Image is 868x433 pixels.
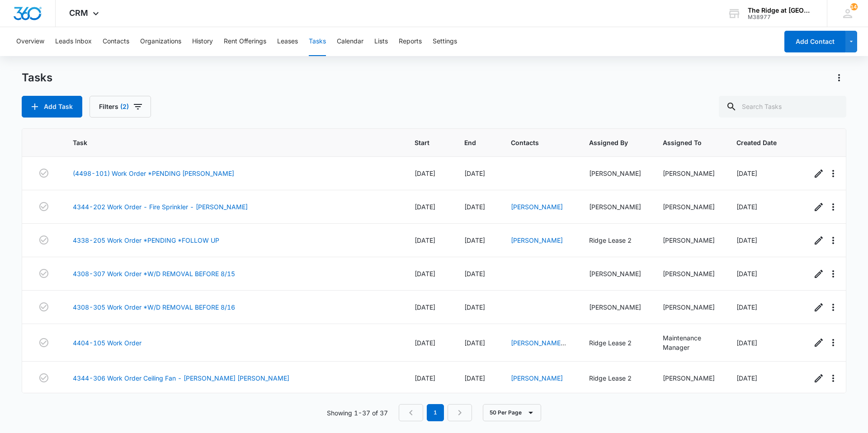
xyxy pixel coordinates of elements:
span: [DATE] [415,270,435,278]
span: [DATE] [464,203,485,211]
span: [DATE] [415,236,435,244]
button: History [192,27,213,56]
button: Calendar [337,27,363,56]
button: Leases [277,27,298,56]
button: Organizations [140,27,181,56]
button: Filters(2) [90,96,151,118]
span: [DATE] [464,303,485,311]
span: Task [73,138,380,147]
div: account name [748,7,814,14]
div: [PERSON_NAME] [663,169,715,178]
nav: Pagination [399,404,472,421]
span: [DATE] [415,303,435,311]
span: [DATE] [736,374,757,382]
span: CRM [69,8,88,18]
span: Assigned By [589,138,628,147]
a: 4404-105 Work Order [73,338,142,348]
button: Reports [399,27,422,56]
input: Search Tasks [719,96,846,118]
span: [DATE] [415,169,435,177]
span: Contacts [511,138,554,147]
div: [PERSON_NAME] [663,202,715,212]
span: [DATE] [415,374,435,382]
a: [PERSON_NAME] [511,236,563,244]
span: (2) [120,104,129,110]
span: 147 [850,3,858,10]
button: 50 Per Page [483,404,541,421]
a: (4498-101) Work Order *PENDING [PERSON_NAME] [73,169,234,178]
button: Add Contact [784,31,845,52]
div: Ridge Lease 2 [589,373,641,383]
a: [PERSON_NAME] "[PERSON_NAME]" [PERSON_NAME] [511,339,566,375]
div: account id [748,14,814,20]
button: Overview [16,27,44,56]
button: Lists [374,27,388,56]
div: Maintenance Manager [663,333,715,352]
a: 4344-202 Work Order - Fire Sprinkler - [PERSON_NAME] [73,202,248,212]
div: Ridge Lease 2 [589,338,641,348]
a: [PERSON_NAME] [511,374,563,382]
span: [DATE] [736,169,757,177]
div: [PERSON_NAME] [663,235,715,245]
span: [DATE] [415,203,435,211]
h1: Tasks [22,71,52,85]
span: End [464,138,476,147]
div: [PERSON_NAME] [663,302,715,312]
span: Assigned To [663,138,702,147]
span: [DATE] [736,339,757,347]
button: Actions [832,71,846,85]
p: Showing 1-37 of 37 [327,408,388,418]
button: Tasks [309,27,326,56]
span: [DATE] [464,339,485,347]
button: Settings [433,27,457,56]
a: 4308-307 Work Order *W/D REMOVAL BEFORE 8/15 [73,269,235,278]
span: [DATE] [464,169,485,177]
div: [PERSON_NAME] [589,202,641,212]
a: 4308-305 Work Order *W/D REMOVAL BEFORE 8/16 [73,302,235,312]
button: Add Task [22,96,82,118]
a: [PERSON_NAME] [511,203,563,211]
div: [PERSON_NAME] [589,269,641,278]
button: Leads Inbox [55,27,92,56]
span: [DATE] [736,303,757,311]
button: Contacts [103,27,129,56]
span: [DATE] [464,374,485,382]
div: [PERSON_NAME] [663,373,715,383]
button: Rent Offerings [224,27,266,56]
div: notifications count [850,3,858,10]
div: [PERSON_NAME] [589,302,641,312]
span: [DATE] [464,270,485,278]
span: [DATE] [415,339,435,347]
div: Ridge Lease 2 [589,235,641,245]
div: [PERSON_NAME] [589,169,641,178]
div: [PERSON_NAME] [663,269,715,278]
span: [DATE] [736,270,757,278]
span: Start [415,138,429,147]
span: [DATE] [736,203,757,211]
a: 4344-306 Work Order Ceiling Fan - [PERSON_NAME] [PERSON_NAME] [73,373,289,383]
span: Created Date [736,138,777,147]
em: 1 [427,404,444,421]
span: [DATE] [736,236,757,244]
a: 4338-205 Work Order *PENDING *FOLLOW UP [73,235,219,245]
span: [DATE] [464,236,485,244]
